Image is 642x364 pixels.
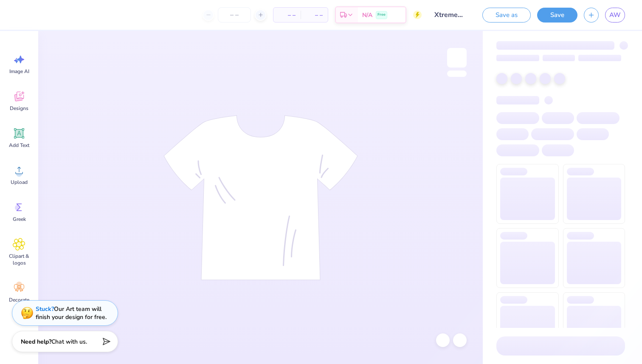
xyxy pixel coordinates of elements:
[609,10,621,20] span: AW
[21,338,51,346] strong: Need help?
[377,12,386,18] span: Free
[10,105,28,112] span: Designs
[9,296,29,303] span: Decorate
[537,8,577,23] button: Save
[51,338,87,346] span: Chat with us.
[362,11,372,20] span: N/A
[36,305,54,313] strong: Stuck?
[11,179,28,186] span: Upload
[428,6,470,23] input: Untitled Design
[163,115,358,280] img: tee-skeleton.svg
[279,11,296,20] span: – –
[5,253,33,266] span: Clipart & logos
[605,8,625,23] a: AW
[13,216,26,223] span: Greek
[218,7,251,23] input: – –
[9,142,29,149] span: Add Text
[482,8,531,23] button: Save as
[306,11,323,20] span: – –
[36,305,107,321] div: Our Art team will finish your design for free.
[9,68,29,75] span: Image AI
